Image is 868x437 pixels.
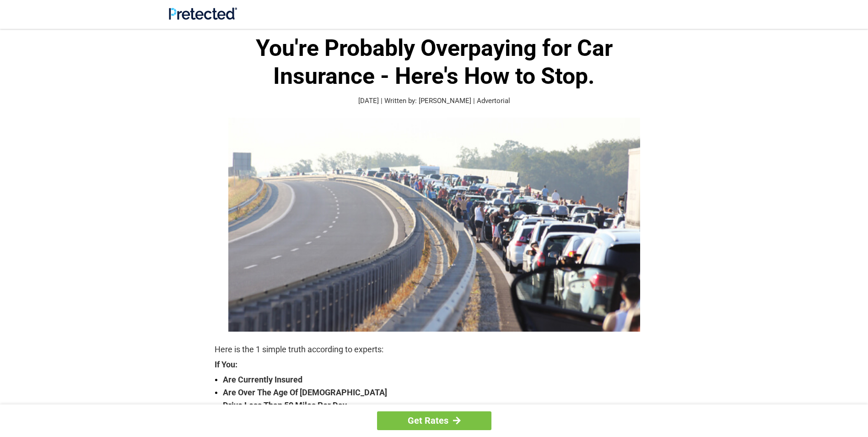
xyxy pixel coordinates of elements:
strong: Are Currently Insured [223,373,654,386]
strong: Are Over The Age Of [DEMOGRAPHIC_DATA] [223,386,654,399]
h1: You're Probably Overpaying for Car Insurance - Here's How to Stop. [215,34,654,90]
strong: If You: [215,361,654,369]
a: Get Rates [377,411,491,430]
a: Site Logo [169,13,237,22]
p: [DATE] | Written by: [PERSON_NAME] | Advertorial [215,96,654,106]
strong: Drive Less Than 50 Miles Per Day [223,399,654,412]
p: Here is the 1 simple truth according to experts: [215,343,654,356]
img: Site Logo [169,7,237,20]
